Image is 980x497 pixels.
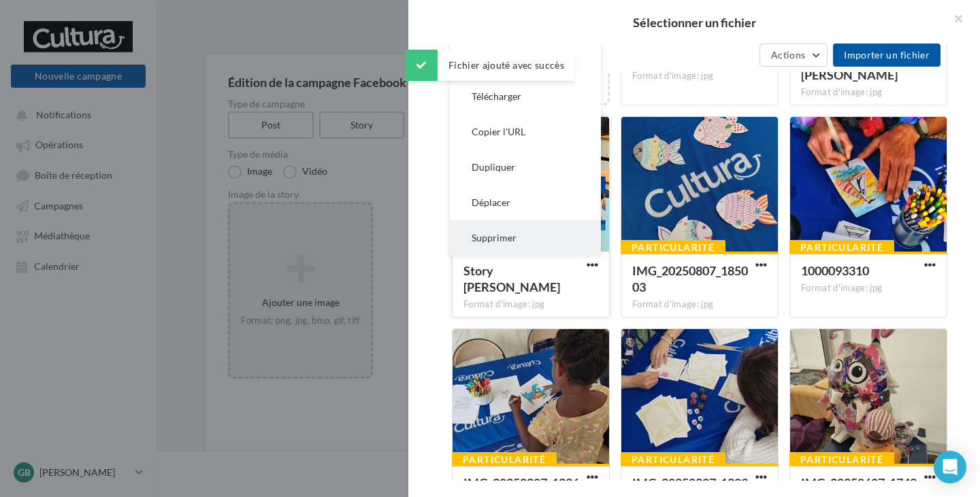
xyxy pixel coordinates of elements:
div: Particularité [789,452,894,467]
div: Open Intercom Messenger [934,451,966,483]
button: Copier l'URL [450,114,601,150]
div: Format d'image: jpg [801,86,936,99]
button: Télécharger [450,79,601,114]
div: Format d'image: jpg [801,282,936,294]
button: Déplacer [450,185,601,220]
span: Actions [771,49,805,61]
h2: Sélectionner un fichier [430,16,958,29]
span: Story Ronan Guennoc [463,263,560,294]
span: Importer un fichier [844,49,930,61]
div: Particularité [789,240,894,255]
button: Supprimer [450,220,601,256]
div: Format d'image: jpg [463,298,598,311]
div: Particularité [452,452,557,467]
div: Format d'image: jpg [632,298,767,311]
span: 1000093310 [801,263,869,278]
div: Format d'image: jpg [632,70,767,82]
div: Fichier ajouté avec succès [405,50,575,81]
span: IMG_20250807_185003 [632,263,748,294]
div: Particularité [621,452,725,467]
button: Actions [759,44,828,67]
button: Dupliquer [450,150,601,185]
button: Importer un fichier [833,44,941,67]
div: Particularité [621,240,725,255]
